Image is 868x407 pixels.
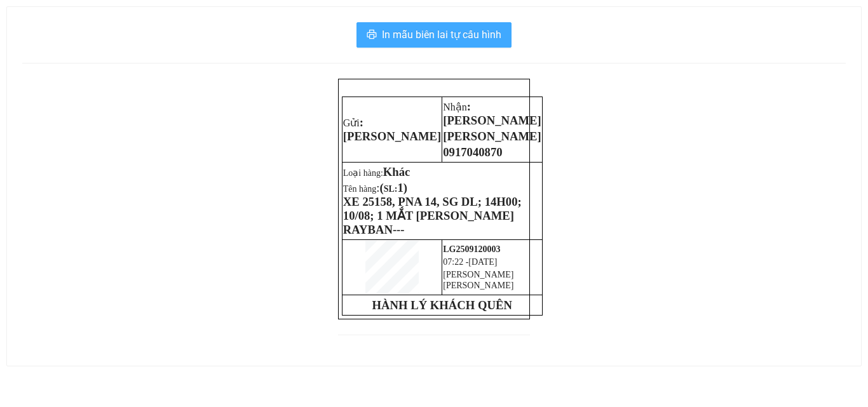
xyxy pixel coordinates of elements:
[382,27,501,43] span: In mẫu biên lai tự cấu hình
[343,117,360,128] span: Gửi
[343,116,441,143] span: :
[379,181,383,194] span: (
[343,130,441,143] span: [PERSON_NAME]
[398,181,408,194] span: 1)
[443,100,541,127] span: :
[383,165,410,178] span: Khác
[468,257,497,267] span: [DATE]
[443,102,467,112] span: Nhận
[443,114,541,127] span: [PERSON_NAME]
[376,181,383,194] span: :
[343,168,410,178] span: Loại hàng:
[443,257,468,267] span: 07:22 -
[372,298,512,312] strong: HÀNH LÝ KHÁCH QUÊN
[443,270,513,290] span: [PERSON_NAME] [PERSON_NAME]
[356,22,512,48] button: printerIn mẫu biên lai tự cấu hình
[443,244,500,254] span: LG2509120003
[343,195,522,236] span: XE 25158, PNA 14, SG DL; 14H00; 10/08; 1 MẮT [PERSON_NAME] RAYBAN---
[384,184,398,194] span: SL:
[443,145,502,159] span: 0917040870
[443,130,541,143] span: [PERSON_NAME]
[367,29,377,41] span: printer
[343,184,384,194] span: Tên hàng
